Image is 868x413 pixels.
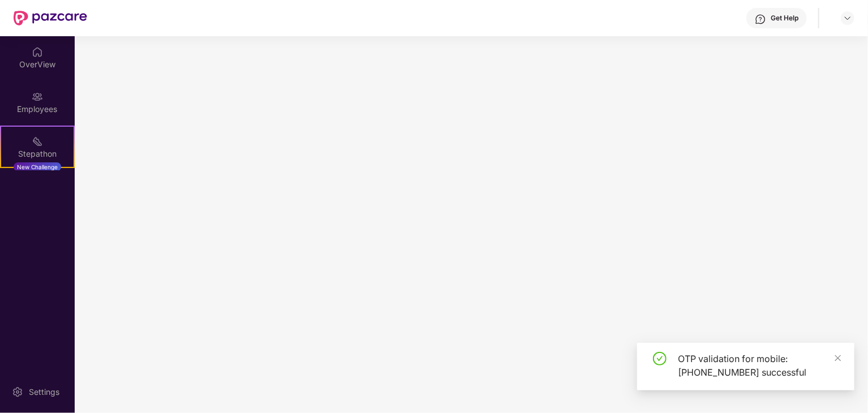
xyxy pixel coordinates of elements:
[14,11,87,25] img: New Pazcare Logo
[834,354,842,362] span: close
[755,14,766,25] img: svg+xml;base64,PHN2ZyBpZD0iSGVscC0zMngzMiIgeG1sbnM9Imh0dHA6Ly93d3cudzMub3JnLzIwMDAvc3ZnIiB3aWR0aD...
[843,14,852,23] img: svg+xml;base64,PHN2ZyBpZD0iRHJvcGRvd24tMzJ4MzIiIHhtbG5zPSJodHRwOi8vd3d3LnczLm9yZy8yMDAwL3N2ZyIgd2...
[771,14,798,23] div: Get Help
[14,162,61,171] div: New Challenge
[653,352,667,365] span: check-circle
[678,352,841,379] div: OTP validation for mobile: [PHONE_NUMBER] successful
[1,148,74,160] div: Stepathon
[12,386,23,398] img: svg+xml;base64,PHN2ZyBpZD0iU2V0dGluZy0yMHgyMCIgeG1sbnM9Imh0dHA6Ly93d3cudzMub3JnLzIwMDAvc3ZnIiB3aW...
[25,386,63,398] div: Settings
[32,46,43,58] img: svg+xml;base64,PHN2ZyBpZD0iSG9tZSIgeG1sbnM9Imh0dHA6Ly93d3cudzMub3JnLzIwMDAvc3ZnIiB3aWR0aD0iMjAiIG...
[32,136,43,147] img: svg+xml;base64,PHN2ZyB4bWxucz0iaHR0cDovL3d3dy53My5vcmcvMjAwMC9zdmciIHdpZHRoPSIyMSIgaGVpZ2h0PSIyMC...
[32,91,43,102] img: svg+xml;base64,PHN2ZyBpZD0iRW1wbG95ZWVzIiB4bWxucz0iaHR0cDovL3d3dy53My5vcmcvMjAwMC9zdmciIHdpZHRoPS...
